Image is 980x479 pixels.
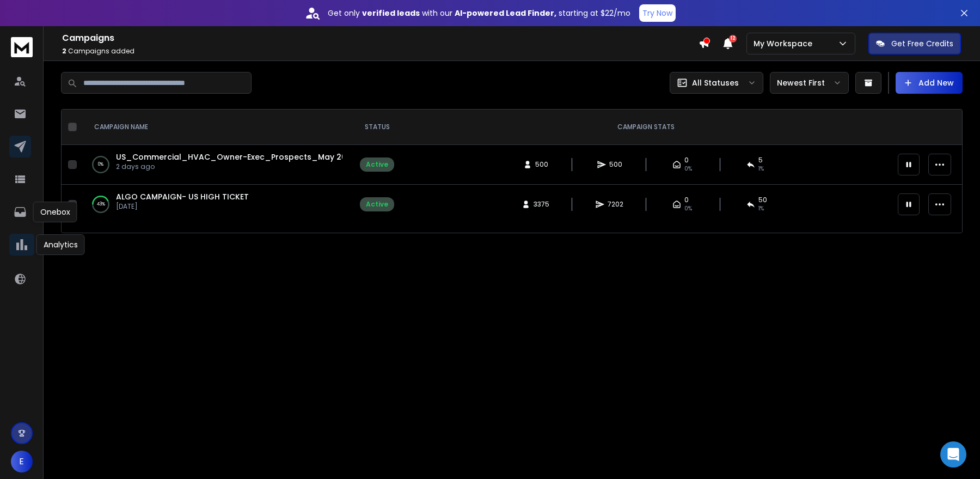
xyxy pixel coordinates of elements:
td: 0%US_Commercial_HVAC_Owner-Exec_Prospects_May 20252 days ago [81,145,353,185]
a: US_Commercial_HVAC_Owner-Exec_Prospects_May 2025 [116,151,356,162]
span: 7202 [608,200,623,209]
span: 0 [684,196,689,204]
p: Get only with our starting at $22/mo [328,8,630,19]
button: Get Free Credits [868,33,961,54]
p: 0 % [98,159,103,170]
span: 1 % [758,204,764,213]
p: My Workspace [754,38,817,49]
p: [DATE] [116,202,249,211]
th: CAMPAIGN NAME [81,110,353,145]
div: Onebox [33,202,77,222]
span: 50 [758,196,767,204]
span: 12 [729,35,737,43]
p: Try Now [642,8,672,19]
div: Analytics [36,234,85,255]
h1: Campaigns [62,32,699,45]
button: E [11,451,33,472]
th: STATUS [353,110,401,145]
span: 5 [758,156,763,165]
span: 2 [62,46,66,56]
span: 3375 [534,200,549,209]
a: ALGO CAMPAIGN- US HIGH TICKET [116,191,249,202]
p: Campaigns added [62,47,699,56]
strong: AI-powered Lead Finder, [455,8,556,19]
div: Active [366,200,388,209]
div: Open Intercom Messenger [940,441,966,468]
span: 500 [609,160,622,169]
button: Newest First [770,72,849,94]
span: 0% [684,204,692,213]
p: All Statuses [692,77,739,88]
th: CAMPAIGN STATS [401,110,891,145]
span: 1 % [758,165,764,173]
p: 2 days ago [116,162,342,171]
img: logo [11,37,33,57]
td: 43%ALGO CAMPAIGN- US HIGH TICKET[DATE] [81,185,353,225]
span: 0% [684,165,692,173]
p: 43 % [97,199,105,210]
span: 500 [535,160,548,169]
div: Active [366,160,388,169]
p: Get Free Credits [891,38,953,49]
button: Add New [896,72,963,94]
strong: verified leads [362,8,420,19]
span: 0 [684,156,689,165]
button: Try Now [639,4,676,22]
